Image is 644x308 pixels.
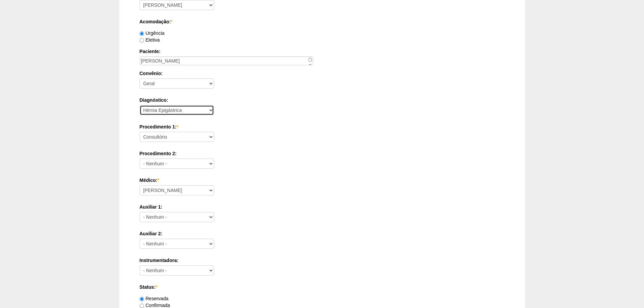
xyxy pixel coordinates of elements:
[140,70,505,77] label: Convênio:
[140,31,144,36] input: Urgência
[171,19,172,24] span: Este campo é obrigatório.
[140,38,144,43] input: Eletiva
[140,18,505,25] label: Acomodação:
[140,30,165,36] label: Urgência
[157,177,159,183] span: Este campo é obrigatório.
[140,230,505,237] label: Auxiliar 2:
[140,48,505,55] label: Paciente:
[140,257,505,264] label: Instrumentadora:
[140,204,505,210] label: Auxiliar 1:
[140,296,169,301] label: Reservada
[140,177,505,184] label: Médico:
[140,123,505,130] label: Procedimento 1:
[140,97,505,103] label: Diagnóstico:
[140,304,144,308] input: Confirmada
[140,37,160,43] label: Eletiva
[156,284,157,290] span: Este campo é obrigatório.
[140,303,170,308] label: Confirmada
[140,150,505,157] label: Procedimento 2:
[140,297,144,301] input: Reservada
[140,284,505,290] label: Status:
[176,124,178,129] span: Este campo é obrigatório.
